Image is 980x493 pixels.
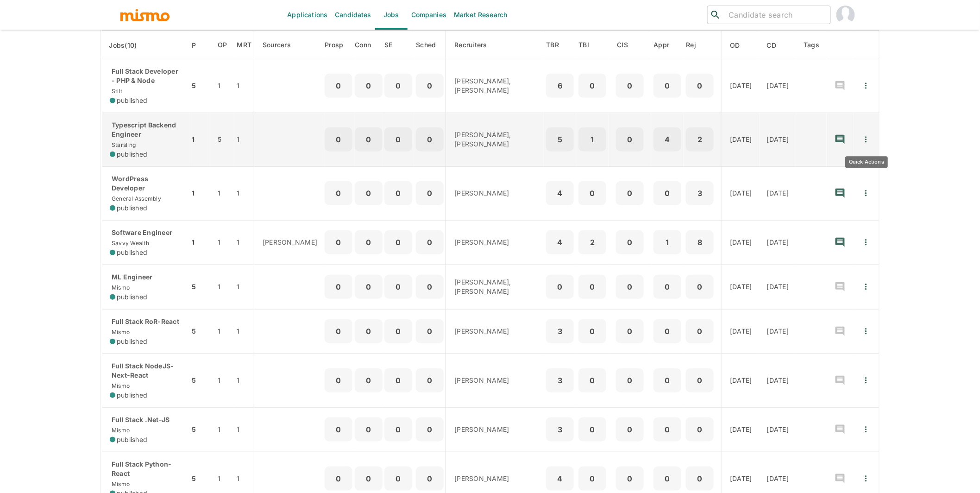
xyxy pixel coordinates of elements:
td: 1 [210,309,235,354]
p: 0 [388,79,408,92]
td: 1 [210,354,235,407]
p: 0 [388,472,408,485]
p: ML Engineer [110,272,182,282]
p: [PERSON_NAME] [263,238,317,247]
p: Full Stack Python-React [110,460,182,478]
button: Quick Actions [856,468,876,489]
button: recent-notes [829,182,851,204]
td: 1 [210,220,235,265]
p: 0 [620,374,640,387]
td: 1 [210,265,235,309]
button: Quick Actions [856,321,876,341]
p: 0 [388,280,408,293]
p: 3 [550,423,570,436]
p: 0 [420,280,440,293]
td: 5 [189,59,210,113]
span: Starsling [110,141,136,148]
p: 0 [550,280,570,293]
p: 0 [690,280,710,293]
span: published [117,391,147,400]
p: 0 [657,187,678,200]
p: 0 [620,79,640,92]
p: 0 [388,133,408,146]
span: Mismo [110,329,130,335]
button: recent-notes [829,468,851,490]
th: Onboarding Date [722,31,760,59]
p: [PERSON_NAME] [454,189,536,198]
td: [DATE] [760,113,797,166]
p: 0 [657,280,678,293]
p: 0 [690,423,710,436]
th: Created At [760,31,797,59]
div: Quick Actions [845,156,888,168]
td: 1 [210,166,235,220]
p: Full Stack RoR-React [110,317,182,326]
p: [PERSON_NAME] [454,474,536,483]
span: published [117,435,147,444]
span: Mismo [110,382,130,389]
th: Rejected [684,31,722,59]
td: [DATE] [760,309,797,354]
p: 0 [358,423,379,436]
p: 0 [657,472,678,485]
span: Stilt [110,88,122,95]
p: 0 [420,187,440,200]
span: Mismo [110,284,130,291]
th: Connections [355,31,383,59]
td: 5 [189,309,210,354]
td: [DATE] [722,59,760,113]
p: 0 [420,236,440,249]
td: [DATE] [760,407,797,452]
span: published [117,96,147,105]
button: recent-notes [829,75,851,97]
p: 0 [328,280,349,293]
button: Quick Actions [856,129,876,150]
td: 1 [189,220,210,265]
p: 0 [690,325,710,338]
td: 5 [189,407,210,452]
th: To Be Interviewed [576,31,609,59]
p: 8 [690,236,710,249]
p: 0 [358,79,379,92]
p: 0 [657,79,678,92]
p: [PERSON_NAME] [454,425,536,434]
p: 0 [420,374,440,387]
span: Jobs(10) [109,40,149,51]
p: 0 [388,325,408,338]
button: recent-notes [829,128,851,151]
p: Full Stack NodeJS-Next-React [110,361,182,380]
button: Quick Actions [856,183,876,203]
p: 0 [358,133,379,146]
th: Sourcers [254,31,325,59]
p: 2 [582,236,603,249]
td: 1 [234,354,254,407]
p: 0 [328,79,349,92]
button: Quick Actions [856,370,876,391]
td: [DATE] [722,220,760,265]
td: [DATE] [760,166,797,220]
th: Priority [189,31,210,59]
button: Quick Actions [856,419,876,440]
button: recent-notes [829,369,851,392]
p: 0 [582,280,603,293]
p: 0 [420,325,440,338]
th: Open Positions [210,31,235,59]
p: [PERSON_NAME], [PERSON_NAME] [454,76,536,95]
p: 0 [582,325,603,338]
p: 0 [420,79,440,92]
img: Carmen Vilachá [836,6,855,24]
p: 0 [657,374,678,387]
td: 1 [234,166,254,220]
p: 0 [620,187,640,200]
th: Recruiters [446,31,544,59]
td: 1 [189,113,210,166]
td: 5 [189,265,210,309]
p: 0 [582,79,603,92]
span: published [117,337,147,346]
p: 0 [620,280,640,293]
p: 0 [388,187,408,200]
button: recent-notes [829,320,851,342]
th: Tags [796,31,827,59]
p: [PERSON_NAME] [454,376,536,385]
p: 0 [620,472,640,485]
